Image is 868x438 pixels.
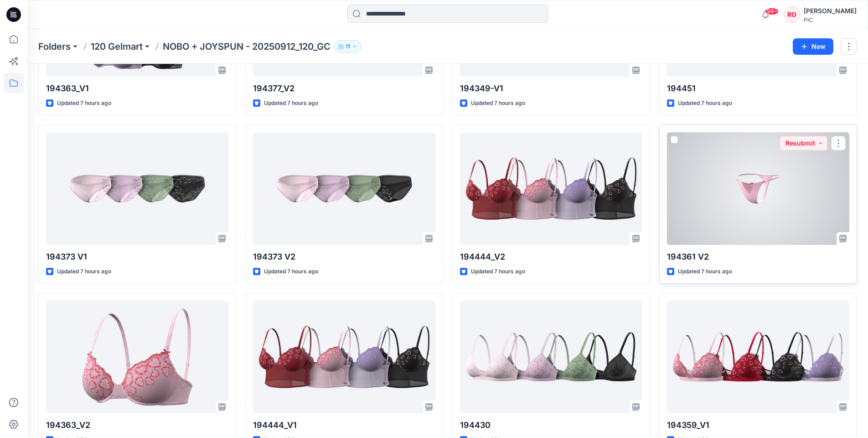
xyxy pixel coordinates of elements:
p: Updated 7 hours ago [57,267,111,276]
a: 194444_V2 [460,132,642,245]
p: Updated 7 hours ago [264,99,318,108]
a: 194444_V1 [253,301,435,413]
p: 194349-V1 [460,82,642,95]
div: [PERSON_NAME] [804,5,857,16]
p: 194363_V2 [46,419,228,432]
div: PIC [804,16,857,23]
button: New [793,38,833,55]
p: 194373 V1 [46,250,228,263]
p: 194430 [460,419,642,432]
a: 194373 V1 [46,132,228,245]
a: 194359_V1 [667,301,849,413]
p: 194451 [667,82,849,95]
a: 120 Gelmart [91,40,143,53]
span: 99+ [765,8,779,15]
p: 194373 V2 [253,250,435,263]
p: 194444_V1 [253,419,435,432]
p: Updated 7 hours ago [678,99,732,108]
p: 194377_V2 [253,82,435,95]
p: 11 [346,42,350,52]
a: 194430 [460,301,642,413]
a: Folders [38,40,71,53]
div: RO [784,6,800,23]
p: 194363_V1 [46,82,228,95]
p: Updated 7 hours ago [678,267,732,276]
a: 194363_V2 [46,301,228,413]
p: Updated 7 hours ago [57,99,111,108]
a: 194373 V2 [253,132,435,245]
a: 194361 V2 [667,132,849,245]
p: Updated 7 hours ago [471,267,525,276]
button: 11 [334,40,362,53]
p: Updated 7 hours ago [264,267,318,276]
p: NOBO + JOYSPUN - 20250912_120_GC [163,40,331,53]
p: 194444_V2 [460,250,642,263]
p: 194361 V2 [667,250,849,263]
p: Updated 7 hours ago [471,99,525,108]
p: 194359_V1 [667,419,849,432]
